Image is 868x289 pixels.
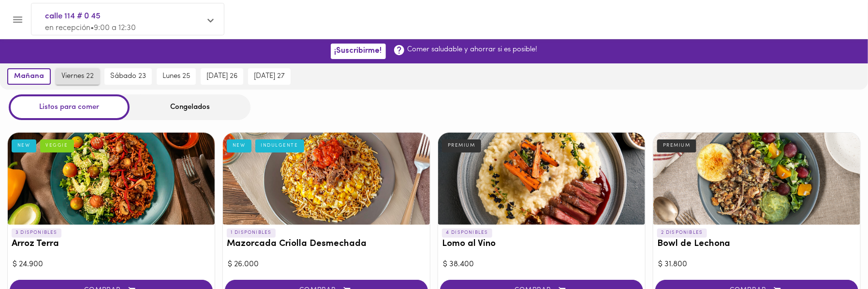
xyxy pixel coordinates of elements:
div: Congelados [130,94,250,120]
h3: Arroz Terra [12,239,211,249]
button: viernes 22 [56,68,100,85]
div: PREMIUM [657,139,696,152]
div: PREMIUM [442,139,481,152]
button: [DATE] 27 [248,68,291,85]
div: Arroz Terra [8,133,215,225]
div: Mazorcada Criolla Desmechada [223,133,430,225]
div: NEW [227,139,251,152]
button: Menu [6,8,29,31]
div: VEGGIE [40,139,74,152]
div: $ 26.000 [228,259,425,270]
div: $ 38.400 [443,259,640,270]
span: calle 114 # 0 45 [45,10,201,23]
button: sábado 23 [104,68,152,85]
h3: Lomo al Vino [442,239,641,249]
div: NEW [12,139,36,152]
button: mañana [7,68,51,85]
span: [DATE] 27 [254,72,285,81]
p: 2 DISPONIBLES [657,228,707,237]
h3: Mazorcada Criolla Desmechada [227,239,426,249]
p: 3 DISPONIBLES [12,228,61,237]
button: ¡Suscribirme! [331,44,386,59]
iframe: Messagebird Livechat Widget [812,233,858,279]
button: lunes 25 [157,68,196,85]
button: [DATE] 26 [201,68,243,85]
span: mañana [14,72,44,81]
p: Comer saludable y ahorrar si es posible! [408,45,538,55]
div: $ 24.900 [13,259,210,270]
span: [DATE] 26 [206,72,237,81]
h3: Bowl de Lechona [657,239,856,249]
span: en recepción • 9:00 a 12:30 [45,24,136,32]
span: viernes 22 [61,72,94,81]
span: ¡Suscribirme! [335,46,382,56]
p: 4 DISPONIBLES [442,228,492,237]
div: Lomo al Vino [438,133,645,225]
div: Listos para comer [9,94,130,120]
div: Bowl de Lechona [653,133,860,225]
span: sábado 23 [110,72,146,81]
span: lunes 25 [162,72,190,81]
div: $ 31.800 [658,259,855,270]
p: 1 DISPONIBLES [227,228,276,237]
div: INDULGENTE [255,139,304,152]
